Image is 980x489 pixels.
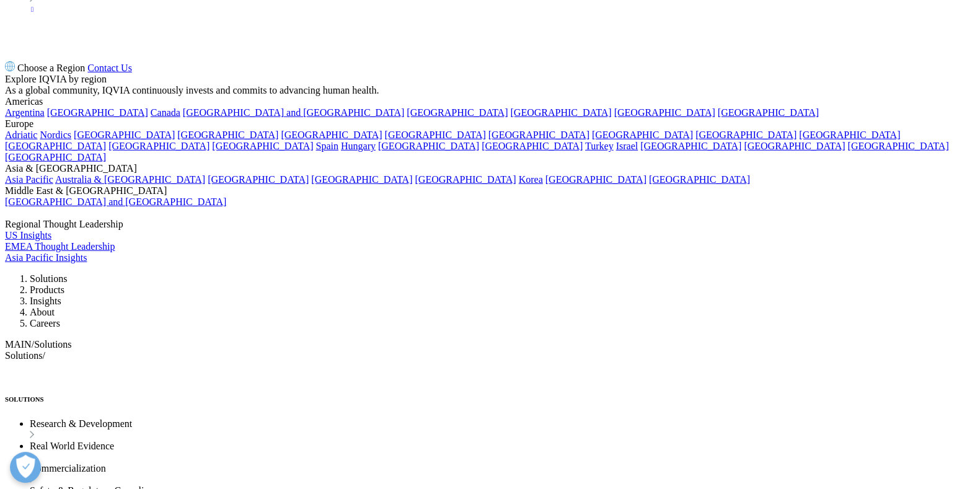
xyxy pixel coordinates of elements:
a: [GEOGRAPHIC_DATA] [385,130,486,140]
a: [GEOGRAPHIC_DATA] [415,174,516,185]
a: [GEOGRAPHIC_DATA] [640,141,741,151]
div: / [5,350,975,380]
a: [GEOGRAPHIC_DATA] [74,130,175,140]
a: [GEOGRAPHIC_DATA] [378,141,479,151]
li: Research & Development [30,418,975,441]
a: [GEOGRAPHIC_DATA] [718,107,819,118]
a: Argentina [5,107,45,118]
a: Careers [30,318,60,328]
a: [GEOGRAPHIC_DATA] [108,141,210,151]
h6: SOLUTIONS [5,395,975,403]
a: Contact Us [87,63,132,73]
a: Turkey [585,141,614,151]
div: Regional Thought Leadership [5,219,975,230]
a: [GEOGRAPHIC_DATA] [799,130,900,140]
a: [GEOGRAPHIC_DATA] and [GEOGRAPHIC_DATA] [5,196,226,207]
div: / [5,339,975,350]
span: MAIN [5,339,32,350]
a: [GEOGRAPHIC_DATA] [212,141,313,151]
a: Israel [616,141,638,151]
a: [GEOGRAPHIC_DATA] [614,107,715,118]
a: [GEOGRAPHIC_DATA] [847,141,948,151]
a: Adriatic [5,130,37,140]
a: Korea [519,174,543,185]
a: [GEOGRAPHIC_DATA] [311,174,412,185]
a: [GEOGRAPHIC_DATA] [47,107,148,118]
a: Nordics [40,130,71,140]
a: [GEOGRAPHIC_DATA] [649,174,750,185]
a: [GEOGRAPHIC_DATA] [482,141,583,151]
a: Spain [316,141,338,151]
a: Solutions [30,273,67,284]
a: [GEOGRAPHIC_DATA] [545,174,647,185]
a: Australia & [GEOGRAPHIC_DATA] [55,174,205,185]
a: Canada [151,107,180,118]
a: [GEOGRAPHIC_DATA] [744,141,845,151]
a: [GEOGRAPHIC_DATA] [5,141,106,151]
a: Products [30,284,64,295]
a: Asia Pacific Insights [5,252,87,263]
div: Asia & [GEOGRAPHIC_DATA] [5,163,975,174]
li: Commercialization [30,463,975,485]
a: [GEOGRAPHIC_DATA] and [GEOGRAPHIC_DATA] [183,107,404,118]
a: [GEOGRAPHIC_DATA] [407,107,508,118]
button: Open Preferences [10,452,41,483]
a: [GEOGRAPHIC_DATA] [177,130,278,140]
div: Europe [5,118,975,130]
div: As a global community, IQVIA continuously invests and commits to advancing human health. [5,85,975,96]
a: [GEOGRAPHIC_DATA] [488,130,589,140]
span: Choose a Region [17,63,85,73]
a: [GEOGRAPHIC_DATA] [208,174,309,185]
a: US Insights [5,230,51,240]
a: [GEOGRAPHIC_DATA] [695,130,797,140]
a: Hungary [341,141,376,151]
a: [GEOGRAPHIC_DATA] [281,130,382,140]
img: IQVIA Healthcare Information Technology and Pharma Clinical Research Company [5,25,115,45]
a: EMEA Thought Leadership [5,241,115,252]
div: Explore IQVIA by region [5,74,975,85]
span: Solutions [5,350,42,361]
span: Solutions [34,339,71,350]
li: Real World Evidence [30,441,975,463]
a: Insights [30,296,61,306]
a: About [30,307,55,317]
div: Americas [5,96,975,107]
a: Asia Pacific [5,174,53,185]
a: [GEOGRAPHIC_DATA] [510,107,611,118]
div: Middle East & [GEOGRAPHIC_DATA] [5,185,975,196]
a: [GEOGRAPHIC_DATA] [592,130,693,140]
a: [GEOGRAPHIC_DATA] [5,152,106,162]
